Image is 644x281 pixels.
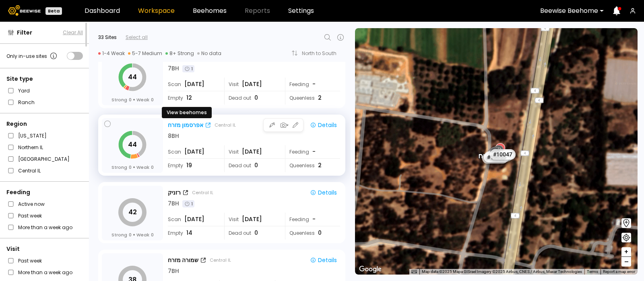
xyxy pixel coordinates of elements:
div: 8+ Strong [165,50,194,57]
span: 12 [186,94,192,102]
span: 0 [254,94,258,102]
div: - [312,215,316,224]
button: Details [307,187,340,198]
div: 7 BH [168,267,179,275]
div: Dead out [224,91,279,105]
div: Dead out [224,226,279,240]
div: 8 BH [168,132,179,140]
tspan: 44 [128,140,137,149]
tspan: 42 [128,207,137,217]
span: [DATE] [242,148,262,156]
div: Feeding [285,213,340,226]
span: 2 [318,94,322,102]
img: Beewise logo [8,5,41,16]
div: Central IL [210,257,231,263]
div: 1 [182,200,194,207]
button: Clear All [63,29,83,36]
div: Visit [6,245,83,253]
div: Empty [168,91,219,105]
div: 1 [182,65,194,72]
a: Report a map error [603,269,635,274]
span: 0 [129,232,132,238]
span: 0 [129,164,132,170]
span: [DATE] [184,148,204,156]
div: 1-4 Weak [98,50,125,57]
div: North to South [302,51,342,56]
div: Dead out [224,159,279,172]
label: More than a week ago [18,223,72,232]
button: – [621,257,631,267]
label: Northern IL [18,143,43,152]
div: Details [310,121,337,129]
div: Strong Weak [111,96,154,103]
span: [DATE] [184,80,204,88]
a: Beehomes [193,8,227,14]
span: – [624,257,629,267]
div: Only in-use sites [6,51,58,61]
span: 2 [318,161,322,170]
div: Beta [45,7,62,15]
span: 0 [129,96,132,103]
div: Empty [168,159,219,172]
div: Region [6,120,83,128]
span: 0 [151,96,154,103]
div: שמורה מזרח [168,256,198,265]
div: Feeding [6,188,83,197]
div: Queenless [285,226,340,240]
label: [US_STATE] [18,131,47,140]
span: Filter [17,29,32,37]
div: רזניק [168,189,181,197]
div: - [312,148,316,156]
a: Dashboard [85,8,120,14]
div: Scan [168,145,219,158]
span: 19 [186,161,192,170]
label: More than a week ago [18,268,72,277]
span: 0 [254,161,258,170]
div: No data [197,50,221,57]
div: Details [310,256,337,264]
tspan: 44 [128,72,137,82]
span: 0 [254,229,258,237]
span: 0 [318,229,322,237]
img: Google [357,264,384,275]
div: 7 BH [168,64,179,73]
div: Feeding [285,145,340,158]
div: Queenless [285,159,340,172]
span: 14 [186,229,192,237]
div: Strong Weak [111,164,154,170]
div: Scan [168,213,219,226]
div: 7 BH [168,199,179,208]
div: Central IL [215,122,236,128]
span: 0 [151,164,154,170]
div: # 10053 [484,152,510,162]
div: - [312,80,316,88]
span: Map data ©2025 Mapa GISrael Imagery ©2025 Airbus, CNES / Airbus, Maxar Technologies [422,269,582,274]
label: Ranch [18,98,35,107]
button: Details [307,255,340,265]
span: [DATE] [184,215,204,224]
button: + [621,247,631,257]
div: אילנות מזרח [478,143,514,160]
div: Feeding [285,78,340,91]
div: Queenless [285,91,340,105]
div: 5-7 Medium [128,50,162,57]
label: [GEOGRAPHIC_DATA] [18,155,70,163]
div: Empty [168,226,219,240]
div: Strong Weak [111,232,154,238]
div: Select all [126,34,148,41]
div: Site type [6,75,83,83]
div: # 10059 [482,153,508,163]
label: Central IL [18,166,41,175]
div: # 10047 [490,149,516,159]
span: [DATE] [242,215,262,224]
div: Central IL [192,189,213,196]
div: Visit [224,213,279,226]
span: + [624,247,629,257]
a: Open this area in Google Maps (opens a new window) [357,264,384,275]
a: Terms (opens in new tab) [587,269,598,274]
button: Keyboard shortcuts [411,269,417,275]
label: Active now [18,200,45,208]
a: Settings [288,8,314,14]
label: Past week [18,256,42,265]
